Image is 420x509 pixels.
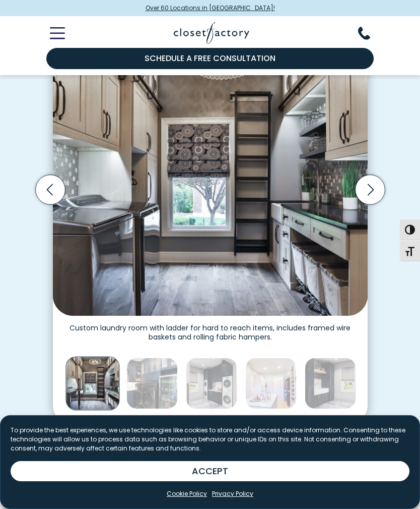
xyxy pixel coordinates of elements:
[46,48,374,69] a: Schedule a Free Consultation
[305,358,356,409] img: Full height cabinetry with built-in laundry sink and open shelving for woven baskets.
[167,489,207,498] a: Cookie Policy
[11,426,409,453] p: To provide the best experiences, we use technologies like cookies to store and/or access device i...
[38,27,65,39] button: Toggle Mobile Menu
[11,461,409,481] button: ACCEPT
[146,4,275,13] span: Over 60 Locations in [GEOGRAPHIC_DATA]!
[212,489,253,498] a: Privacy Policy
[352,172,388,208] button: Next slide
[126,358,178,409] img: Laundry rom with beverage fridge in calm sea melamine
[53,38,368,316] img: Custom laundry room with ladder for high reach items and fabric rolling laundry bins
[245,358,297,409] img: Stacked washer & dryer inside walk-in closet with custom cabinetry and shelving.
[186,358,237,409] img: Laundry room with dual washer and dryer with folding station and dark blue upper cabinetry
[174,22,249,44] img: Closet Factory Logo
[65,356,119,410] img: Custom laundry room with ladder for high reach items and fabric rolling laundry bins
[32,172,68,208] button: Previous slide
[53,316,368,342] figcaption: Custom laundry room with ladder for hard to reach items, includes framed wire baskets and rolling...
[400,219,420,240] button: Toggle High Contrast
[400,240,420,261] button: Toggle Font size
[358,27,382,40] button: Phone Number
